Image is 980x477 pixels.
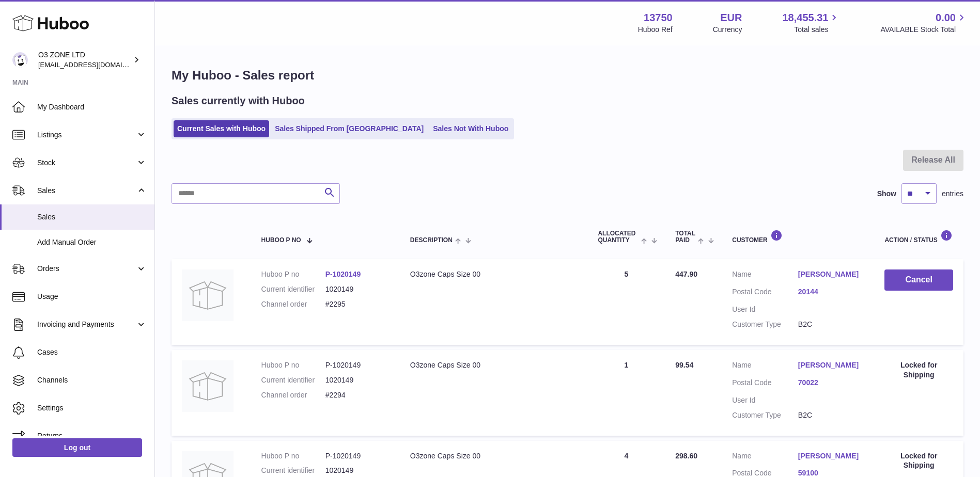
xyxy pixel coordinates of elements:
span: Description [410,237,453,244]
span: AVAILABLE Stock Total [880,25,968,35]
dd: P-1020149 [325,451,390,461]
span: Total paid [675,230,695,244]
dd: 1020149 [325,466,390,475]
dd: B2C [798,410,864,420]
span: 447.90 [675,270,697,278]
dd: 1020149 [325,375,390,385]
span: 298.60 [675,452,697,460]
dt: Postal Code [732,287,798,299]
a: Current Sales with Huboo [174,120,269,137]
a: [PERSON_NAME] [798,360,864,370]
span: Channels [37,375,147,385]
span: Stock [37,158,136,168]
label: Show [877,189,896,199]
dt: Postal Code [732,378,798,390]
div: O3zone Caps Size 00 [410,360,578,370]
span: Add Manual Order [37,237,147,247]
dt: User Id [732,305,798,314]
span: Sales [37,186,136,196]
dt: Huboo P no [261,451,325,461]
a: 18,455.31 Total sales [782,11,840,35]
a: 20144 [798,287,864,297]
dt: Customer Type [732,320,798,329]
div: Action / Status [884,230,953,244]
a: P-1020149 [325,270,361,278]
div: O3zone Caps Size 00 [410,269,578,279]
span: Huboo P no [261,237,301,244]
dd: B2C [798,320,864,329]
span: Sales [37,212,147,222]
dt: Name [732,360,798,373]
td: 5 [587,259,665,345]
div: Locked for Shipping [884,451,953,471]
dt: Current identifier [261,466,325,475]
dt: Current identifier [261,284,325,294]
dt: Name [732,269,798,282]
strong: EUR [720,11,742,25]
div: O3zone Caps Size 00 [410,451,578,461]
a: Sales Not With Huboo [429,120,512,137]
span: Invoicing and Payments [37,320,136,329]
div: O3 ZONE LTD [38,50,131,70]
div: Customer [732,230,864,244]
dt: Channel order [261,390,325,400]
span: [EMAIL_ADDRESS][DOMAIN_NAME] [38,60,152,69]
img: hello@o3zoneltd.co.uk [12,52,28,68]
dt: Huboo P no [261,360,325,370]
a: 70022 [798,378,864,388]
h2: Sales currently with Huboo [172,94,305,108]
img: no-photo-large.jpg [182,360,234,412]
dt: Huboo P no [261,269,325,279]
span: Usage [37,292,147,301]
span: Total sales [794,25,840,35]
td: 1 [587,350,665,436]
a: [PERSON_NAME] [798,269,864,279]
div: Currency [713,25,742,35]
strong: 13750 [644,11,673,25]
div: Huboo Ref [638,25,673,35]
span: Settings [37,403,147,413]
a: Log out [12,438,142,457]
span: 0.00 [936,11,956,25]
dd: #2295 [325,299,390,309]
span: Orders [37,264,136,274]
a: 0.00 AVAILABLE Stock Total [880,11,968,35]
h1: My Huboo - Sales report [172,67,963,84]
span: Returns [37,431,147,441]
dd: #2294 [325,390,390,400]
button: Cancel [884,269,953,291]
span: 99.54 [675,361,693,369]
span: Cases [37,347,147,357]
a: Sales Shipped From [GEOGRAPHIC_DATA] [271,120,427,137]
img: no-photo-large.jpg [182,269,234,321]
dt: User Id [732,395,798,405]
dt: Channel order [261,299,325,309]
div: Locked for Shipping [884,360,953,380]
a: [PERSON_NAME] [798,451,864,461]
dd: P-1020149 [325,360,390,370]
span: My Dashboard [37,102,147,112]
dt: Current identifier [261,375,325,385]
dd: 1020149 [325,284,390,294]
dt: Customer Type [732,410,798,420]
dt: Name [732,451,798,464]
span: ALLOCATED Quantity [598,230,638,244]
span: 18,455.31 [782,11,828,25]
span: entries [942,189,963,199]
span: Listings [37,130,136,140]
